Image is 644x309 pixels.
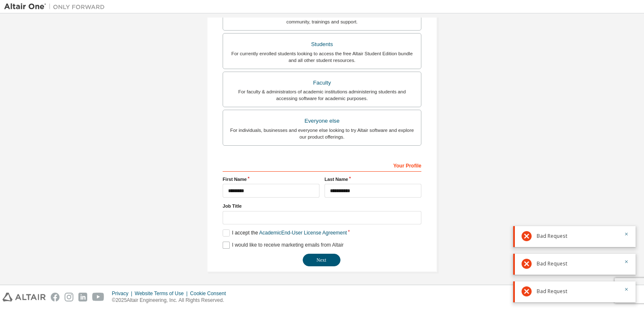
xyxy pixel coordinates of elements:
[223,176,319,183] label: First Name
[223,229,347,237] label: I accept the
[228,127,416,140] div: For individuals, businesses and everyone else looking to try Altair software and explore our prod...
[51,293,60,301] img: facebook.svg
[537,233,567,239] span: Bad Request
[4,3,109,11] img: Altair One
[223,158,421,172] div: Your Profile
[228,12,416,25] div: For existing customers looking to access software downloads, HPC resources, community, trainings ...
[228,77,416,89] div: Faculty
[228,50,416,64] div: For currently enrolled students looking to access the free Altair Student Edition bundle and all ...
[92,293,104,301] img: youtube.svg
[228,88,416,102] div: For faculty & administrators of academic institutions administering students and accessing softwa...
[3,293,46,301] img: altair_logo.svg
[303,254,340,266] button: Next
[537,288,567,295] span: Bad Request
[259,230,347,236] a: Academic End-User License Agreement
[228,39,416,50] div: Students
[78,293,87,301] img: linkedin.svg
[228,115,416,127] div: Everyone else
[325,176,421,183] label: Last Name
[112,297,231,304] p: © 2025 Altair Engineering, Inc. All Rights Reserved.
[112,290,135,297] div: Privacy
[190,290,231,297] div: Cookie Consent
[135,290,190,297] div: Website Terms of Use
[537,260,567,267] span: Bad Request
[223,242,343,249] label: I would like to receive marketing emails from Altair
[223,203,421,209] label: Job Title
[65,293,73,301] img: instagram.svg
